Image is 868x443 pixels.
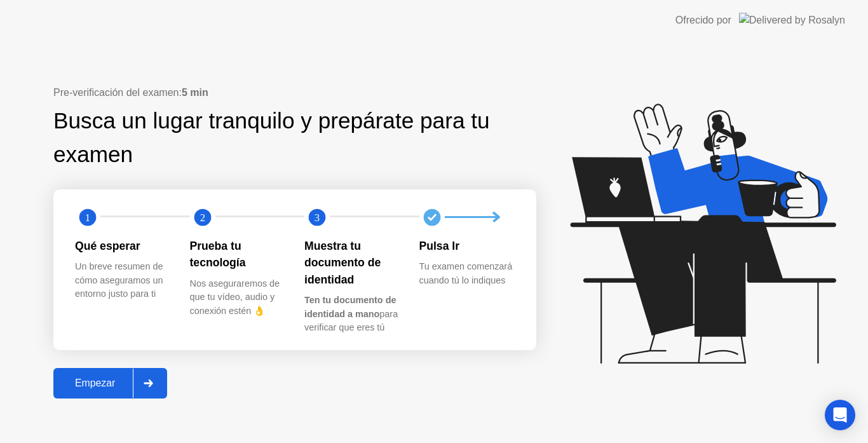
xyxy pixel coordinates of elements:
div: Busca un lugar tranquilo y prepárate para tu examen [53,104,501,172]
div: Nos aseguraremos de que tu vídeo, audio y conexión estén 👌 [190,277,285,318]
div: Ofrecido por [675,13,731,28]
img: Delivered by Rosalyn [739,13,845,27]
div: Muestra tu documento de identidad [304,238,399,288]
div: Empezar [57,378,133,389]
div: para verificar que eres tú [304,294,399,335]
div: Pre-verificación del examen: [53,85,536,100]
div: Prueba tu tecnología [190,238,285,271]
text: 1 [85,211,90,223]
div: Un breve resumen de cómo aseguramos un entorno justo para ti [75,260,170,301]
button: Empezar [53,368,167,399]
b: Ten tu documento de identidad a mano [304,295,396,319]
div: Pulsa Ir [419,238,514,254]
text: 2 [200,211,205,223]
div: Open Intercom Messenger [825,400,855,430]
text: 3 [315,211,320,223]
div: Qué esperar [75,238,170,254]
div: Tu examen comenzará cuando tú lo indiques [419,260,514,287]
b: 5 min [182,87,208,98]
